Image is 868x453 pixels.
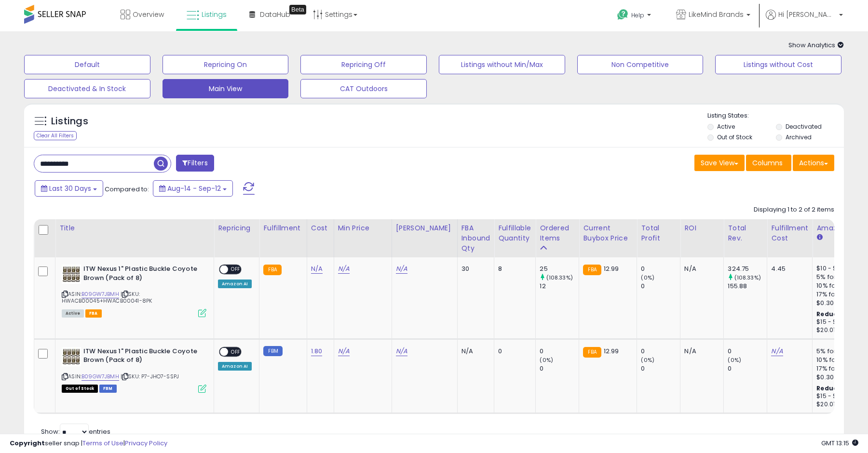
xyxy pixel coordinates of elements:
[228,348,244,356] span: OFF
[604,346,619,356] span: 12.99
[641,265,680,273] div: 0
[540,356,553,364] small: (0%)
[62,309,84,318] span: All listings currently available for purchase on Amazon
[51,115,88,128] h5: Listings
[583,347,601,358] small: FBA
[83,347,201,367] b: ITW Nexus 1" Plastic Buckle Coyote Brown (Pack of 8)
[228,266,244,274] span: OFF
[689,10,744,19] span: LikeMind Brands
[461,223,490,253] div: FBA inbound Qty
[396,346,407,356] a: N/A
[461,347,487,356] div: N/A
[62,265,206,316] div: ASIN:
[752,158,783,168] span: Columns
[35,180,103,197] button: Last 30 Days
[641,347,680,356] div: 0
[816,233,822,242] small: Amazon Fees.
[24,79,150,98] button: Deactivated & In Stock
[728,347,767,356] div: 0
[728,356,741,364] small: (0%)
[62,385,98,393] span: All listings that are currently out of stock and unavailable for purchase on Amazon
[786,122,822,131] label: Deactivated
[728,364,767,373] div: 0
[641,223,676,243] div: Total Profit
[163,55,289,74] button: Repricing On
[289,5,306,14] div: Tooltip anchor
[766,10,843,31] a: Hi [PERSON_NAME]
[778,10,836,19] span: Hi [PERSON_NAME]
[439,55,565,74] button: Listings without Min/Max
[540,282,579,291] div: 12
[62,265,81,284] img: 51EtOsZscqL._SL40_.jpg
[684,223,719,233] div: ROI
[85,309,102,318] span: FBA
[62,347,206,392] div: ASIN:
[754,205,834,214] div: Displaying 1 to 2 of 2 items
[396,223,453,233] div: [PERSON_NAME]
[121,373,179,380] span: | SKU: P7-JHO7-SSPJ
[641,356,654,364] small: (0%)
[263,346,282,356] small: FBM
[218,362,252,371] div: Amazon AI
[684,265,716,273] div: N/A
[153,180,233,197] button: Aug-14 - Sep-12
[49,184,91,193] span: Last 30 Days
[338,346,350,356] a: N/A
[461,265,487,273] div: 30
[300,79,427,98] button: CAT Outdoors
[34,131,77,140] div: Clear All Filters
[771,223,808,243] div: Fulfillment Cost
[83,265,201,285] b: ITW Nexus 1" Plastic Buckle Coyote Brown (Pack of 8)
[707,111,843,120] p: Listing States:
[604,264,619,273] span: 12.99
[734,274,761,281] small: (108.33%)
[338,264,350,274] a: N/A
[617,9,629,21] i: Get Help
[728,282,767,291] div: 155.88
[263,223,302,233] div: Fulfillment
[641,282,680,291] div: 0
[540,223,575,243] div: Ordered Items
[498,347,528,356] div: 0
[577,55,704,74] button: Non Competitive
[641,364,680,373] div: 0
[717,133,752,141] label: Out of Stock
[684,347,716,356] div: N/A
[167,184,221,193] span: Aug-14 - Sep-12
[311,264,323,274] a: N/A
[771,265,805,273] div: 4.45
[24,55,150,74] button: Default
[125,439,167,448] a: Privacy Policy
[717,122,735,131] label: Active
[641,274,654,281] small: (0%)
[540,265,579,273] div: 25
[631,11,644,19] span: Help
[728,265,767,273] div: 324.75
[771,346,783,356] a: N/A
[105,185,149,194] span: Compared to:
[546,274,573,281] small: (108.33%)
[263,265,281,275] small: FBA
[728,223,763,243] div: Total Rev.
[41,427,110,436] span: Show: entries
[202,10,227,19] span: Listings
[99,385,117,393] span: FBM
[163,79,289,98] button: Main View
[746,155,791,171] button: Columns
[821,439,858,448] span: 2025-10-13 13:15 GMT
[786,133,812,141] label: Archived
[59,223,210,233] div: Title
[583,223,633,243] div: Current Buybox Price
[715,55,841,74] button: Listings without Cost
[694,155,745,171] button: Save View
[396,264,407,274] a: N/A
[62,290,152,305] span: | SKU: HWACB00045+HWACB00041-8PK
[788,40,844,50] span: Show Analytics
[81,290,119,298] a: B09GW7JBMH
[10,439,167,448] div: seller snap | |
[498,223,531,243] div: Fulfillable Quantity
[176,155,214,172] button: Filters
[311,223,330,233] div: Cost
[218,223,255,233] div: Repricing
[338,223,388,233] div: Min Price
